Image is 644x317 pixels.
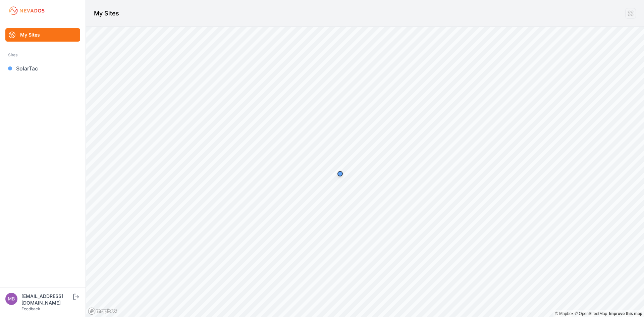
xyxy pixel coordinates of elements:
img: Nevados [8,5,46,16]
div: [EMAIL_ADDRESS][DOMAIN_NAME] [21,293,72,306]
a: SolarTac [5,62,80,75]
a: Map feedback [609,311,642,316]
a: OpenStreetMap [575,311,607,316]
a: Feedback [21,306,40,311]
canvas: Map [86,27,644,317]
div: Map marker [333,167,347,180]
img: mb@sbenergy.com [5,293,17,305]
a: My Sites [5,28,80,42]
div: Sites [8,51,77,59]
a: Mapbox logo [88,307,117,315]
h1: My Sites [94,9,119,18]
a: Mapbox [555,311,574,316]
